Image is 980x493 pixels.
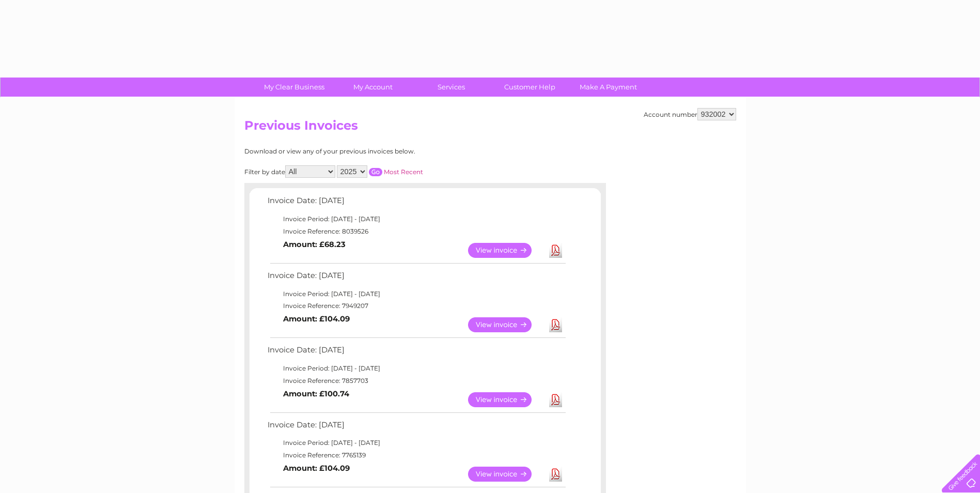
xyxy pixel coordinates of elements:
td: Invoice Date: [DATE] [265,194,567,213]
b: Amount: £104.09 [283,314,350,323]
b: Amount: £100.74 [283,389,349,398]
h2: Previous Invoices [244,118,736,138]
td: Invoice Date: [DATE] [265,269,567,288]
a: My Clear Business [252,78,337,97]
td: Invoice Reference: 7949207 [265,300,567,312]
a: Download [549,392,562,407]
a: Download [549,243,562,258]
a: Download [549,317,562,332]
div: Download or view any of your previous invoices below. [244,148,516,155]
td: Invoice Period: [DATE] - [DATE] [265,288,567,300]
a: Most Recent [384,168,423,176]
a: Services [409,78,494,97]
td: Invoice Reference: 7857703 [265,375,567,387]
td: Invoice Period: [DATE] - [DATE] [265,437,567,449]
a: View [468,467,544,482]
a: Download [549,467,562,482]
a: View [468,243,544,258]
a: Customer Help [487,78,572,97]
b: Amount: £104.09 [283,464,350,473]
div: Account number [644,108,736,120]
td: Invoice Period: [DATE] - [DATE] [265,362,567,375]
td: Invoice Period: [DATE] - [DATE] [265,213,567,225]
td: Invoice Reference: 7765139 [265,449,567,461]
b: Amount: £68.23 [283,240,346,249]
a: View [468,392,544,407]
div: Filter by date [244,165,516,178]
td: Invoice Date: [DATE] [265,418,567,437]
a: Make A Payment [566,78,651,97]
a: View [468,317,544,332]
td: Invoice Date: [DATE] [265,343,567,362]
a: My Account [330,78,415,97]
td: Invoice Reference: 8039526 [265,225,567,238]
